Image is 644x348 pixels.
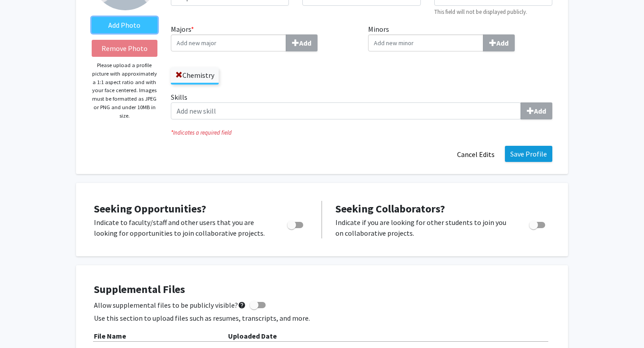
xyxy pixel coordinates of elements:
[94,283,550,296] h4: Supplemental Files
[7,308,38,341] iframe: Chat
[434,8,527,15] small: This field will not be displayed publicly.
[228,331,277,340] b: Uploaded Date
[94,331,126,340] b: File Name
[496,38,508,47] b: Add
[171,34,286,51] input: Majors*Add
[94,300,246,310] span: Allow supplemental files to be publicly visible?
[171,68,219,83] label: Chemistry
[94,202,206,216] span: Seeking Opportunities?
[92,40,157,57] button: Remove Photo
[451,146,500,163] button: Cancel Edits
[171,128,552,137] i: Indicates a required field
[521,102,552,119] button: Skills
[92,17,157,33] label: AddProfile Picture
[286,34,318,51] button: Majors*
[171,24,355,51] label: Majors
[368,24,552,51] label: Minors
[483,34,515,51] button: Minors
[299,38,311,47] b: Add
[534,106,546,115] b: Add
[171,92,552,119] label: Skills
[335,217,512,238] p: Indicate if you are looking for other students to join you on collaborative projects.
[238,300,246,310] mat-icon: help
[171,102,521,119] input: SkillsAdd
[94,313,550,323] p: Use this section to upload files such as resumes, transcripts, and more.
[94,217,270,238] p: Indicate to faculty/staff and other users that you are looking for opportunities to join collabor...
[505,146,552,162] button: Save Profile
[92,61,157,120] p: Please upload a profile picture with approximately a 1:1 aspect ratio and with your face centered...
[284,217,308,230] div: Toggle
[335,202,445,216] span: Seeking Collaborators?
[368,34,483,51] input: MinorsAdd
[525,217,550,230] div: Toggle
